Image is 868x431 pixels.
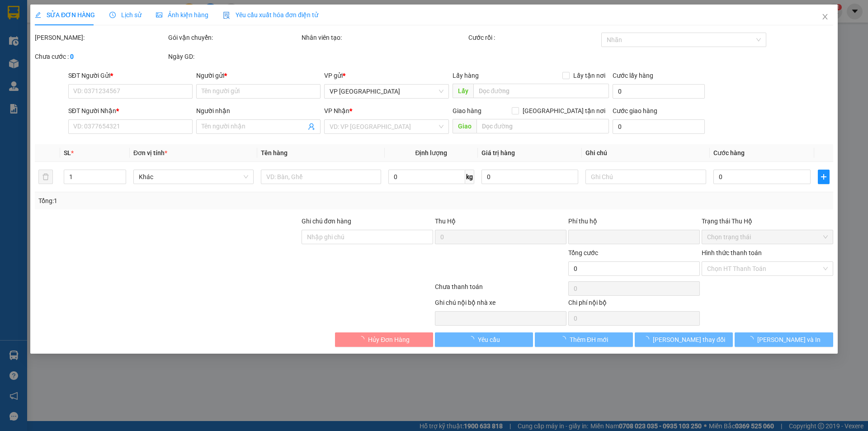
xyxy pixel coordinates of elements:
button: plus [818,170,830,184]
div: [PERSON_NAME]: [35,33,166,43]
div: SĐT Người Gửi [68,71,193,81]
span: loading [747,336,757,342]
span: Cước hàng [713,149,745,156]
button: delete [38,170,53,184]
span: loading [468,336,478,342]
label: Cước lấy hàng [613,72,653,79]
input: Dọc đường [476,119,609,133]
div: Chưa cước : [35,52,166,62]
span: [GEOGRAPHIC_DATA] tận nơi [519,106,609,116]
div: Trạng thái Thu Hộ [702,216,833,226]
div: Phí thu hộ [568,216,700,230]
span: Ảnh kiện hàng [156,11,208,19]
input: Dọc đường [473,84,609,98]
span: Định lượng [415,149,448,156]
button: [PERSON_NAME] và In [735,332,833,347]
span: clock-circle [109,12,116,18]
span: Lấy tận nơi [570,71,609,81]
span: kg [465,170,474,184]
div: Chưa thanh toán [434,282,567,298]
input: Ghi chú đơn hàng [302,230,433,244]
span: user-add [308,123,316,130]
span: Giao hàng [453,107,481,114]
div: Nhân viên tạo: [302,33,467,43]
label: Cước giao hàng [613,107,657,114]
input: VD: Bàn, Ghế [261,170,381,184]
span: edit [35,12,41,18]
span: Giá trị hàng [481,149,515,156]
th: Ghi chú [582,144,710,162]
span: picture [156,12,162,18]
input: Cước lấy hàng [613,84,705,99]
span: VP Nhận [325,107,350,114]
div: Chi phí nội bộ [568,298,700,311]
span: SỬA ĐƠN HÀNG [35,11,95,19]
div: Gói vận chuyển: [168,33,300,43]
span: loading [643,336,653,342]
span: Chọn trạng thái [707,230,828,244]
span: SL [64,149,71,156]
span: VP Đà Nẵng [330,85,443,98]
span: Khác [139,170,248,184]
span: [PERSON_NAME] và In [757,335,821,345]
button: [PERSON_NAME] thay đổi [635,332,733,347]
div: Cước rồi : [468,33,600,43]
input: Ghi Chú [586,170,706,184]
div: Tổng: 1 [38,196,335,206]
label: Hình thức thanh toán [702,249,762,256]
b: 0 [70,53,74,60]
div: VP gửi [325,71,449,81]
span: Hủy Đơn Hàng [368,335,410,345]
span: Đơn vị tính [133,149,167,156]
span: Yêu cầu xuất hóa đơn điện tử [223,11,318,19]
span: loading [560,336,570,342]
span: Lịch sử [109,11,142,19]
span: close [821,13,829,20]
span: Giao [453,119,476,133]
span: Thêm ĐH mới [570,335,608,345]
div: Người gửi [196,71,321,81]
span: Tổng cước [568,249,598,256]
img: icon [223,12,230,19]
button: Hủy Đơn Hàng [335,332,433,347]
span: Lấy [453,84,473,98]
span: plus [818,173,829,180]
span: Yêu cầu [478,335,500,345]
span: Tên hàng [261,149,288,156]
input: Cước giao hàng [613,119,705,134]
span: loading [358,336,368,342]
button: Close [812,5,838,30]
div: Ghi chú nội bộ nhà xe [435,298,566,311]
label: Ghi chú đơn hàng [302,218,351,225]
span: Thu Hộ [435,218,456,225]
span: [PERSON_NAME] thay đổi [653,335,725,345]
div: Ngày GD: [168,52,300,62]
button: Yêu cầu [435,332,533,347]
div: Người nhận [196,106,321,116]
div: SĐT Người Nhận [68,106,193,116]
span: Lấy hàng [453,72,479,79]
button: Thêm ĐH mới [535,332,633,347]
